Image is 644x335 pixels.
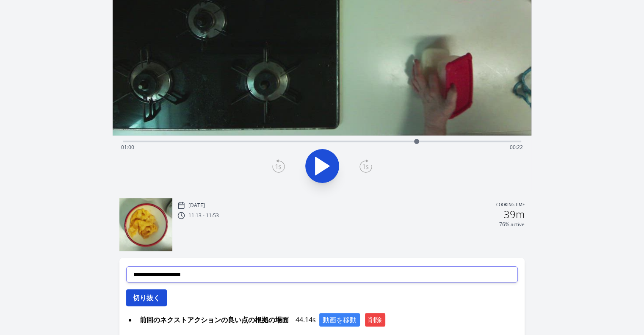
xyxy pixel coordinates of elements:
h2: 39m [504,209,525,219]
button: 動画を移動 [319,313,360,327]
span: 前回のネクストアクションの良い点の根拠の場面 [136,313,292,327]
p: Cooking time [496,202,525,209]
div: 44.14s [136,313,518,327]
p: 76% active [499,221,525,228]
p: [DATE] [188,202,205,209]
img: 250930021431_thumb.jpeg [119,198,172,251]
button: 削除 [365,313,385,327]
span: 00:22 [510,144,523,151]
p: 11:13 - 11:53 [188,212,219,219]
button: 切り抜く [126,289,167,306]
span: 01:00 [121,144,134,151]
